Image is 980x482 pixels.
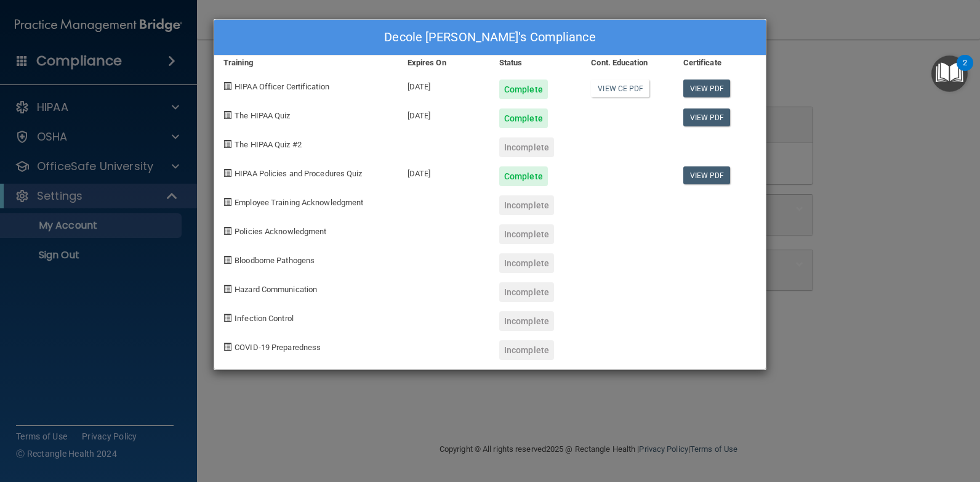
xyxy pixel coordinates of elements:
[683,108,731,126] a: View PDF
[499,224,554,244] div: Incomplete
[235,140,302,149] span: The HIPAA Quiz #2
[499,195,554,215] div: Incomplete
[683,80,731,97] a: View PDF
[398,70,490,99] div: [DATE]
[235,314,294,323] span: Infection Control
[499,311,554,331] div: Incomplete
[674,55,766,70] div: Certificate
[235,111,290,120] span: The HIPAA Quiz
[398,55,490,70] div: Expires On
[235,227,326,236] span: Policies Acknowledgment
[214,20,766,55] div: Decole [PERSON_NAME]'s Compliance
[398,157,490,186] div: [DATE]
[931,55,968,92] button: Open Resource Center, 2 new notifications
[963,63,967,79] div: 2
[490,55,582,70] div: Status
[235,343,321,352] span: COVID-19 Preparedness
[499,137,554,157] div: Incomplete
[398,99,490,128] div: [DATE]
[235,256,315,265] span: Bloodborne Pathogens
[499,80,548,99] div: Complete
[918,397,965,444] iframe: Drift Widget Chat Controller
[591,80,649,97] a: View CE PDF
[214,55,398,70] div: Training
[235,82,329,91] span: HIPAA Officer Certification
[235,169,362,178] span: HIPAA Policies and Procedures Quiz
[499,253,554,273] div: Incomplete
[499,282,554,302] div: Incomplete
[683,166,731,184] a: View PDF
[499,108,548,128] div: Complete
[499,166,548,186] div: Complete
[235,198,363,207] span: Employee Training Acknowledgment
[235,285,317,294] span: Hazard Communication
[499,340,554,360] div: Incomplete
[582,55,673,70] div: Cont. Education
